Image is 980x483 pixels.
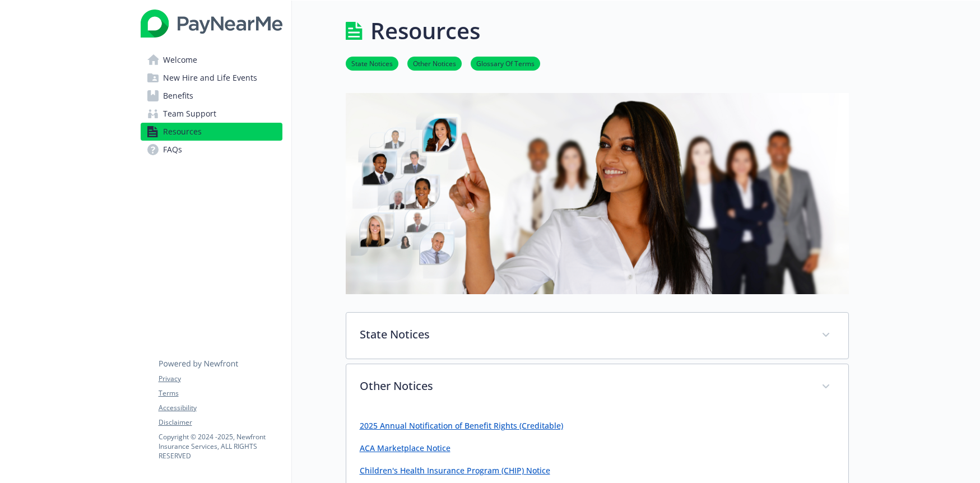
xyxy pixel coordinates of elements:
[141,105,282,123] a: Team Support
[141,69,282,87] a: New Hire and Life Events
[141,87,282,105] a: Benefits
[407,58,462,68] a: Other Notices
[346,93,849,294] img: resources page banner
[346,313,848,359] div: State Notices
[360,465,550,476] a: Children's Health Insurance Program (CHIP) Notice
[346,58,398,68] a: State Notices
[141,141,282,159] a: FAQs
[163,123,202,141] span: Resources
[159,432,282,461] p: Copyright © 2024 - 2025 , Newfront Insurance Services, ALL RIGHTS RESERVED
[159,374,282,384] a: Privacy
[163,51,197,69] span: Welcome
[163,87,193,105] span: Benefits
[163,69,257,87] span: New Hire and Life Events
[370,14,480,48] h1: Resources
[471,58,540,68] a: Glossary Of Terms
[360,378,808,394] p: Other Notices
[163,141,182,159] span: FAQs
[360,326,808,343] p: State Notices
[159,403,282,413] a: Accessibility
[360,443,450,453] a: ACA Marketplace Notice
[159,417,282,428] a: Disclaimer
[360,420,563,431] a: 2025 Annual Notification of Benefit Rights (Creditable)
[141,51,282,69] a: Welcome
[159,388,282,398] a: Terms
[346,364,848,410] div: Other Notices
[141,123,282,141] a: Resources
[163,105,216,123] span: Team Support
